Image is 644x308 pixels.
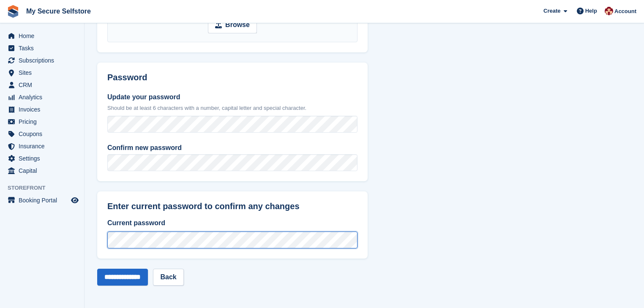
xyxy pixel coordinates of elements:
a: menu [4,30,80,42]
span: Coupons [19,128,69,140]
h2: Enter current password to confirm any changes [107,202,357,211]
span: Analytics [19,91,69,103]
a: Back [153,269,183,286]
span: Settings [19,153,69,164]
span: Insurance [19,140,69,152]
strong: Browse [225,20,250,30]
span: Pricing [19,116,69,128]
span: Storefront [8,184,84,192]
a: menu [4,194,80,206]
a: menu [4,67,80,79]
a: menu [4,165,80,177]
span: Tasks [19,42,69,54]
span: Sites [19,67,69,79]
a: menu [4,42,80,54]
a: My Secure Selfstore [23,4,94,18]
span: Invoices [19,104,69,115]
a: menu [4,55,80,66]
label: Confirm new password [107,143,357,153]
label: Current password [107,218,357,228]
p: Should be at least 6 characters with a number, capital letter and special character. [107,104,357,112]
img: stora-icon-8386f47178a22dfd0bd8f6a31ec36ba5ce8667c1dd55bd0f319d3a0aa187defe.svg [7,5,19,18]
a: menu [4,153,80,164]
a: menu [4,104,80,115]
span: Subscriptions [19,55,69,66]
span: CRM [19,79,69,91]
h2: Password [107,73,357,82]
span: Create [543,7,560,15]
span: Booking Portal [19,194,69,206]
a: menu [4,116,80,128]
img: Laura Oldroyd [605,7,613,15]
span: Help [585,7,597,15]
a: menu [4,140,80,152]
a: Preview store [70,195,80,205]
label: Update your password [107,92,357,102]
span: Home [19,30,69,42]
span: Capital [19,165,69,177]
a: menu [4,91,80,103]
a: menu [4,128,80,140]
a: menu [4,79,80,91]
span: Account [614,7,636,16]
